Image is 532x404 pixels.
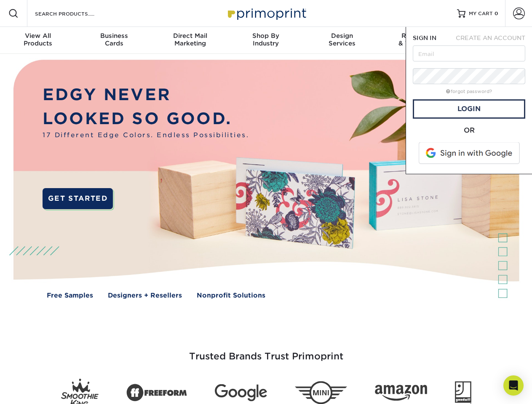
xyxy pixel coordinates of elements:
a: Resources& Templates [380,27,456,54]
div: Marketing [152,32,228,47]
div: Cards [76,32,152,47]
span: Business [76,32,152,40]
a: Login [413,99,525,119]
span: Design [304,32,380,40]
span: Resources [380,32,456,40]
p: LOOKED SO GOOD. [43,107,249,131]
a: Nonprofit Solutions [197,291,265,300]
a: Designers + Resellers [108,291,182,300]
div: Industry [228,32,304,47]
a: Direct MailMarketing [152,27,228,54]
span: CREATE AN ACCOUNT [456,35,525,41]
a: DesignServices [304,27,380,54]
a: forgot password? [446,89,492,94]
a: Free Samples [47,291,93,300]
a: BusinessCards [76,27,152,54]
span: 17 Different Edge Colors. Endless Possibilities. [43,130,249,140]
div: & Templates [380,32,456,47]
p: EDGY NEVER [43,83,249,107]
span: MY CART [469,10,493,17]
div: Services [304,32,380,47]
img: Primoprint [224,4,308,22]
a: Shop ByIndustry [228,27,304,54]
span: 0 [495,11,498,16]
img: Goodwill [455,381,471,404]
input: Email [413,45,525,61]
input: SEARCH PRODUCTS..... [34,8,116,19]
span: Direct Mail [152,32,228,40]
h3: Trusted Brands Trust Primoprint [20,331,513,372]
div: Open Intercom Messenger [503,375,524,396]
a: GET STARTED [43,188,113,209]
img: Google [215,384,267,401]
iframe: Google Customer Reviews [2,378,72,401]
span: Shop By [228,32,304,40]
span: SIGN IN [413,35,436,41]
img: Amazon [375,385,427,401]
div: OR [413,125,525,136]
